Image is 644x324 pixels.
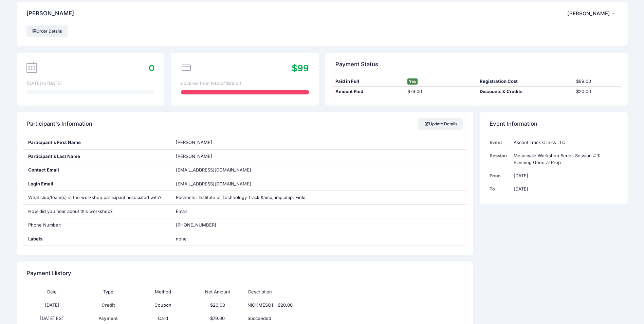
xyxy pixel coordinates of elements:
td: Coupon [135,299,190,312]
td: Mesocycle Workshop Series Session # 1: Planning General Prep [510,149,618,169]
a: Order Details [26,25,68,37]
div: [DATE] to [DATE] [26,80,154,87]
td: Session [490,149,510,169]
button: [PERSON_NAME] [567,6,618,21]
div: covered from total of $99.00 [181,80,309,87]
div: Phone Number: [23,218,171,232]
span: [EMAIL_ADDRESS][DOMAIN_NAME] [176,167,251,173]
h4: Event Information [490,114,537,134]
div: Amount Paid [332,88,404,95]
th: Date [26,285,81,299]
td: [DATE] [510,169,618,182]
div: What club/team(s) is the workshop participant associated with? [23,191,171,204]
div: Discounts & Credits [476,88,573,95]
td: [DATE] [26,299,81,312]
span: $99 [292,63,309,73]
h4: Payment Status [335,55,378,74]
div: Login Email [23,177,171,191]
td: Ascent Track Clinics LLC [510,136,618,149]
span: 0 [149,63,154,73]
td: Credit [81,299,136,312]
th: Type [81,285,136,299]
div: Contact Email [23,163,171,177]
div: $79.00 [404,88,477,95]
th: Method [135,285,190,299]
div: How did you hear about this workshop? [23,205,171,218]
div: Paid in Full [332,78,404,85]
div: Labels [23,232,171,246]
th: Description [245,285,408,299]
td: To [490,182,510,196]
span: Email [176,209,187,214]
h4: [PERSON_NAME] [26,4,74,23]
h4: Payment History [26,264,71,283]
div: Participant's Last Name [23,150,171,163]
span: Yes [407,78,418,85]
span: [PERSON_NAME] [176,140,212,145]
th: Net Amount [190,285,245,299]
td: [DATE] [510,182,618,196]
span: [PERSON_NAME] [567,11,610,17]
td: NICKMESO1 - $20.00 [245,299,408,312]
div: Registration Cost [476,78,573,85]
td: Event [490,136,510,149]
a: Update Details [418,118,463,130]
span: [PHONE_NUMBER] [176,222,216,228]
span: [EMAIL_ADDRESS][DOMAIN_NAME] [176,181,261,187]
span: [PERSON_NAME] [176,154,212,159]
span: Rochester Institute of Technology Track &amp;amp;amp; Field [176,195,306,200]
div: $20.00 [573,88,621,95]
span: none [176,236,261,242]
td: From [490,169,510,182]
td: $20.00 [190,299,245,312]
div: Participant's First Name [23,136,171,149]
div: $99.00 [573,78,621,85]
h4: Participant's Information [26,114,92,134]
